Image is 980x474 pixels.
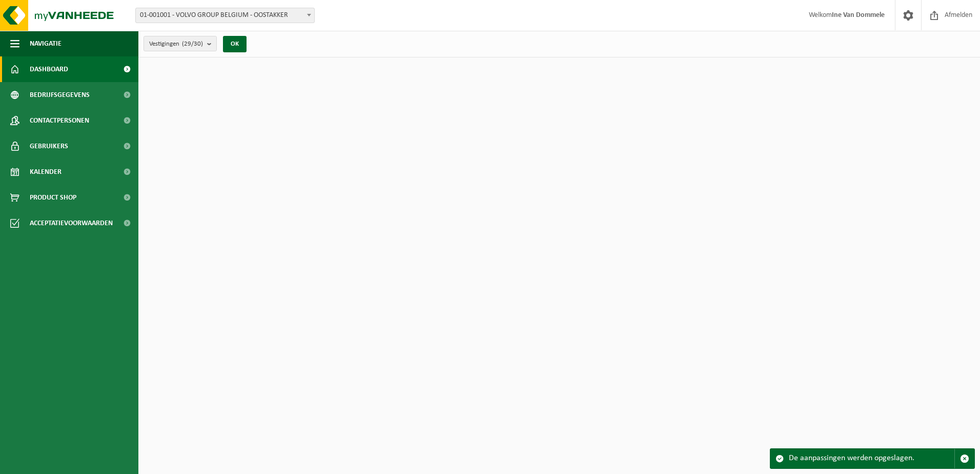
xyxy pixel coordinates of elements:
[144,36,217,51] button: Vestigingen(29/30)
[136,8,314,23] span: 01-001001 - VOLVO GROUP BELGIUM - OOSTAKKER
[135,8,315,23] span: 01-001001 - VOLVO GROUP BELGIUM - OOSTAKKER
[149,36,203,52] span: Vestigingen
[30,82,90,108] span: Bedrijfsgegevens
[223,36,247,52] button: OK
[30,185,76,210] span: Product Shop
[30,108,89,133] span: Contactpersonen
[30,56,68,82] span: Dashboard
[832,11,885,19] strong: Ine Van Dommele
[30,210,113,236] span: Acceptatievoorwaarden
[30,159,62,185] span: Kalender
[30,133,68,159] span: Gebruikers
[789,449,954,468] div: De aanpassingen werden opgeslagen.
[182,41,203,47] count: (29/30)
[30,31,62,56] span: Navigatie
